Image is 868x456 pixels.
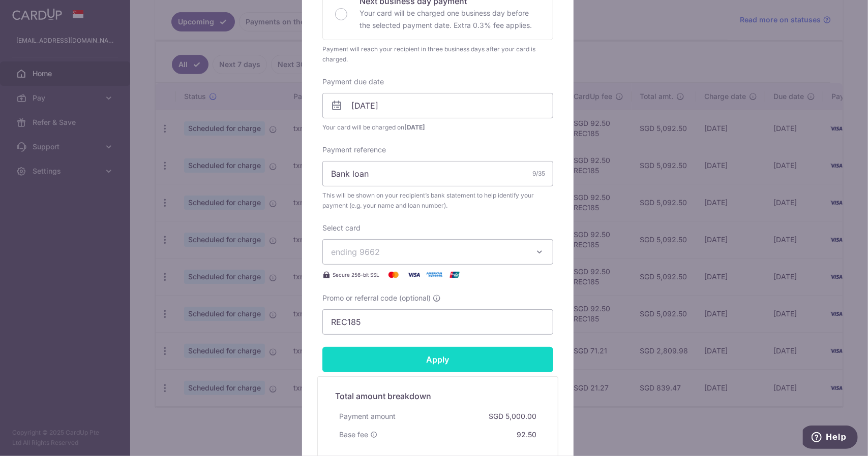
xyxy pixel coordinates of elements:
iframe: Opens a widget where you can find more information [803,426,858,451]
div: SGD 5,000.00 [485,407,541,426]
h5: Total amount breakdown [335,390,541,402]
button: ending 9662 [322,239,553,265]
span: [DATE] [404,123,425,131]
img: American Express [424,269,444,281]
div: 92.50 [513,426,541,444]
span: Your card will be charged on [322,122,553,133]
p: Your card will be charged one business day before the selected payment date. Extra 0.3% fee applies. [360,7,541,31]
input: Apply [322,347,553,372]
span: Promo or referral code (optional) [322,293,431,303]
label: Payment due date [322,77,384,87]
img: UnionPay [444,269,465,281]
img: Mastercard [383,269,404,281]
div: Payment amount [335,407,400,426]
span: Base fee [339,430,368,440]
img: Visa [404,269,424,281]
span: ending 9662 [331,247,380,257]
input: DD / MM / YYYY [322,93,553,118]
span: This will be shown on your recipient’s bank statement to help identify your payment (e.g. your na... [322,190,553,211]
span: Secure 256-bit SSL [333,271,379,279]
label: Payment reference [322,145,386,155]
div: 9/35 [532,169,545,179]
div: Payment will reach your recipient in three business days after your card is charged. [322,44,553,64]
label: Select card [322,223,361,233]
